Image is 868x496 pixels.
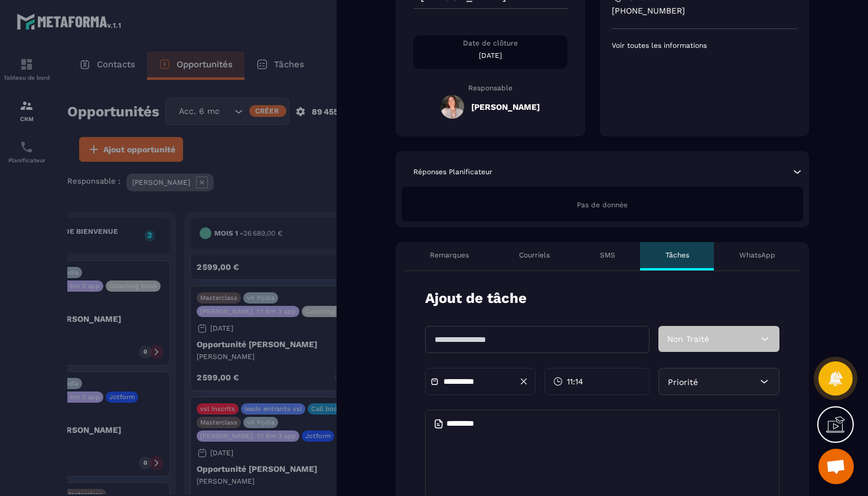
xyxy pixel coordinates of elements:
[577,201,628,209] span: Pas de donnée
[600,250,615,260] p: SMS
[818,449,854,484] a: Ouvrir le chat
[567,376,583,387] span: 11:14
[425,289,527,308] p: Ajout de tâche
[413,167,492,177] p: Réponses Planificateur
[430,250,469,260] p: Remarques
[665,250,689,260] p: Tâches
[413,84,567,92] p: Responsable
[667,334,709,344] span: Non Traité
[668,377,698,387] span: Priorité
[471,102,540,112] h5: [PERSON_NAME]
[519,250,550,260] p: Courriels
[739,250,775,260] p: WhatsApp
